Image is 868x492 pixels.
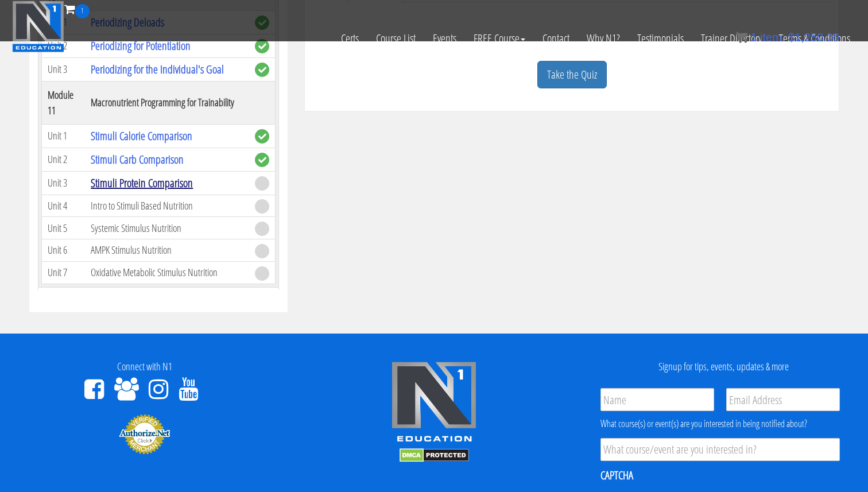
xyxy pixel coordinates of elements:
a: Contact [534,18,578,59]
a: Terms & Conditions [770,18,859,59]
a: Certs [332,18,367,59]
input: Email Address [726,388,840,411]
td: Unit 4 [42,195,86,217]
img: Authorize.Net Merchant - Click to Verify [119,413,170,455]
a: Why N1? [578,18,629,59]
h4: Connect with N1 [9,361,281,373]
span: complete [255,153,269,167]
a: Stimuli Protein Comparison [91,175,193,191]
td: Intro to Stimuli Based Nutrition [85,195,249,217]
a: 1 [64,1,90,17]
span: 1 [75,4,90,18]
a: Testimonials [629,18,692,59]
a: 1 item: $1,250.00 [736,31,839,44]
th: Macronutrient Programming for Trainability [85,81,249,124]
a: Trainer Directory [692,18,770,59]
a: Events [424,18,465,59]
a: Periodizing for the Individual's Goal [91,61,224,77]
span: complete [255,63,269,77]
h4: Signup for tips, events, updates & more [587,361,859,373]
td: Systemic Stimulus Nutrition [85,217,249,239]
td: Unit 6 [42,239,86,262]
a: Course List [367,18,424,59]
bdi: 1,250.00 [788,31,839,44]
td: Unit 5 [42,217,86,239]
span: 1 [750,31,757,44]
span: complete [255,129,269,144]
img: n1-education [12,1,64,52]
a: Take the Quiz [537,61,607,89]
th: Module 11 [42,81,86,124]
img: DMCA.com Protection Status [400,448,469,462]
td: Unit 1 [42,124,86,148]
label: CAPTCHA [600,468,633,483]
span: item: [760,31,785,44]
a: Stimuli Carb Comparison [91,152,184,167]
td: Unit 2 [42,148,86,171]
td: Unit 3 [42,171,86,195]
div: What course(s) or event(s) are you interested in being notified about? [600,417,840,431]
a: FREE Course [465,18,534,59]
td: Oxidative Metabolic Stimulus Nutrition [85,261,249,284]
img: n1-edu-logo [391,361,477,446]
td: Unit 3 [42,57,86,81]
input: Name [600,388,714,411]
input: What course/event are you interested in? [600,438,840,461]
td: AMPK Stimulus Nutrition [85,239,249,262]
td: Unit 7 [42,261,86,284]
img: icon11.png [736,32,747,43]
span: $ [788,31,795,44]
a: Stimuli Calorie Comparison [91,128,192,144]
